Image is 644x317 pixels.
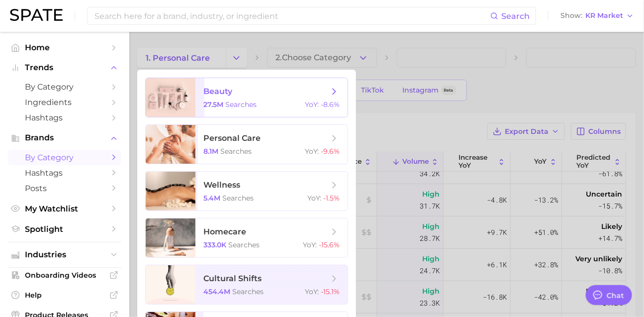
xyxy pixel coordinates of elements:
a: Onboarding Videos [8,268,121,283]
span: Onboarding Videos [25,271,104,280]
span: YoY : [303,240,317,249]
span: Posts [25,184,104,193]
span: Spotlight [25,224,104,234]
span: Help [25,291,104,300]
span: YoY : [305,100,319,109]
span: Hashtags [25,168,104,178]
span: Search [501,11,530,21]
span: Hashtags [25,113,104,122]
span: 454.4m [203,287,230,296]
span: searches [228,240,260,249]
span: by Category [25,82,104,92]
span: searches [232,287,264,296]
input: Search here for a brand, industry, or ingredient [93,7,490,24]
a: My Watchlist [8,201,121,216]
a: by Category [8,79,121,95]
button: Industries [8,247,121,262]
a: Hashtags [8,110,121,125]
span: 27.5m [203,100,223,109]
span: cultural shifts [203,274,262,283]
span: YoY : [307,194,321,203]
span: YoY : [305,147,319,156]
a: Posts [8,181,121,196]
a: Hashtags [8,165,121,181]
span: beauty [203,87,232,96]
span: 333.0k [203,240,226,249]
a: Spotlight [8,221,121,237]
span: searches [220,147,252,156]
span: Brands [25,133,104,142]
span: KR Market [585,13,623,18]
span: Show [560,13,582,18]
span: homecare [203,227,246,236]
span: Trends [25,63,104,72]
span: searches [222,194,254,203]
button: Brands [8,130,121,145]
span: YoY : [305,287,319,296]
span: 8.1m [203,147,218,156]
span: searches [225,100,257,109]
span: personal care [203,133,261,143]
button: Trends [8,60,121,75]
span: -9.6% [321,147,340,156]
a: Home [8,40,121,55]
span: My Watchlist [25,204,104,213]
a: by Category [8,150,121,165]
img: SPATE [10,9,63,21]
span: -15.1% [321,287,340,296]
span: Home [25,43,104,52]
span: wellness [203,180,240,190]
span: -8.6% [321,100,340,109]
span: by Category [25,153,104,162]
a: Help [8,288,121,303]
button: ShowKR Market [558,9,637,22]
span: -1.5% [323,194,340,203]
span: Industries [25,250,104,259]
span: Ingredients [25,98,104,107]
a: Ingredients [8,95,121,110]
span: 5.4m [203,194,220,203]
span: -15.6% [319,240,340,249]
